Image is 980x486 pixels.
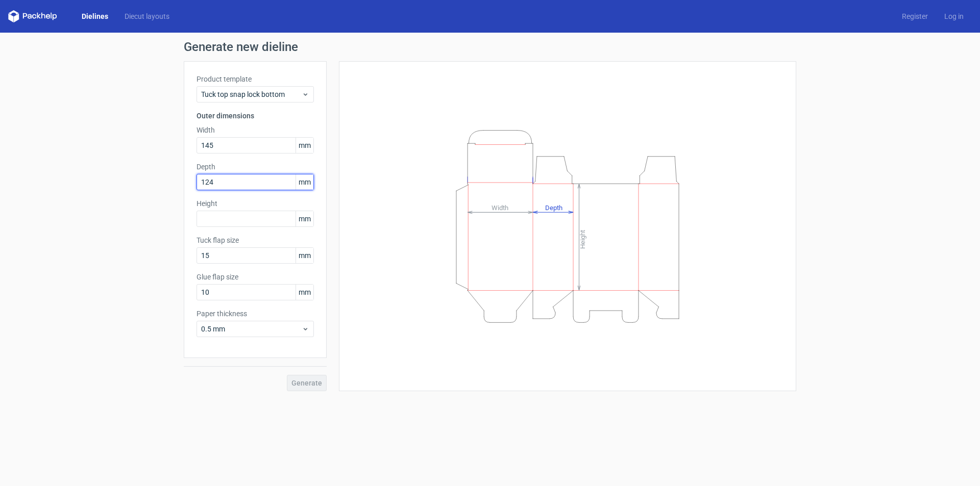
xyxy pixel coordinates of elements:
[116,11,178,21] a: Diecut layouts
[197,272,314,282] label: Glue flap size
[184,41,796,53] h1: Generate new dieline
[936,11,972,21] a: Log in
[197,162,314,172] label: Depth
[197,111,314,121] h3: Outer dimensions
[201,324,302,334] span: 0.5 mm
[197,198,314,209] label: Height
[579,229,586,248] tspan: Height
[73,11,116,21] a: Dielines
[492,203,508,211] tspan: Width
[296,174,313,190] span: mm
[201,89,302,99] span: Tuck top snap lock bottom
[197,309,314,319] label: Paper thickness
[296,285,313,300] span: mm
[296,211,313,226] span: mm
[197,235,314,245] label: Tuck flap size
[296,248,313,263] span: mm
[197,125,314,135] label: Width
[545,203,562,211] tspan: Depth
[894,11,936,21] a: Register
[197,74,314,84] label: Product template
[296,138,313,153] span: mm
